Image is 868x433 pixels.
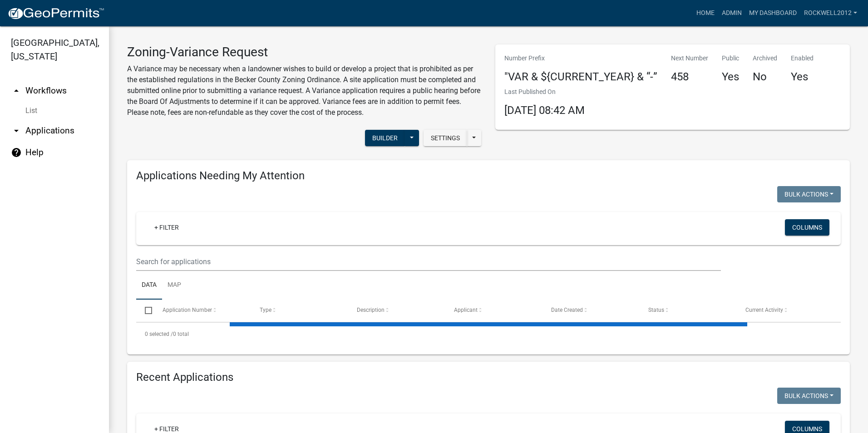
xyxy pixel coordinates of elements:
datatable-header-cell: Select [136,300,153,321]
p: Enabled [791,54,814,63]
p: Next Number [671,54,708,63]
i: arrow_drop_down [11,125,22,136]
h4: "VAR & ${CURRENT_YEAR} & “-” [504,70,657,84]
h4: Yes [791,70,814,84]
span: Applicant [454,307,478,313]
h4: Yes [722,70,739,84]
span: Description [357,307,385,313]
p: Public [722,54,739,63]
h3: Zoning-Variance Request [127,44,482,60]
i: arrow_drop_up [11,85,22,96]
button: Builder [365,130,405,146]
h4: Recent Applications [136,371,841,384]
button: Bulk Actions [777,186,841,202]
h4: 458 [671,70,708,84]
datatable-header-cell: Application Number [153,300,251,321]
datatable-header-cell: Applicant [445,300,542,321]
a: + Filter [147,219,186,236]
i: help [11,147,22,158]
datatable-header-cell: Date Created [542,300,640,321]
button: Settings [424,130,467,146]
span: [DATE] 08:42 AM [504,104,585,117]
a: My Dashboard [745,5,800,22]
h4: Applications Needing My Attention [136,169,841,182]
p: Number Prefix [504,54,657,63]
span: Current Activity [745,307,783,313]
a: Home [693,5,718,22]
span: Application Number [163,307,212,313]
button: Bulk Actions [777,388,841,404]
span: Type [260,307,271,313]
p: Last Published On [504,87,585,97]
div: 0 total [136,323,841,345]
datatable-header-cell: Description [348,300,445,321]
h4: No [753,70,777,84]
span: Status [648,307,664,313]
a: Admin [718,5,745,22]
a: Data [136,271,162,300]
p: A Variance may be necessary when a landowner wishes to build or develop a project that is prohibi... [127,64,482,118]
p: Archived [753,54,777,63]
datatable-header-cell: Type [251,300,348,321]
datatable-header-cell: Current Activity [737,300,834,321]
button: Columns [785,219,829,236]
a: Map [162,271,187,300]
span: 0 selected / [145,331,173,337]
span: Date Created [551,307,583,313]
a: Rockwell2012 [800,5,861,22]
input: Search for applications [136,252,721,271]
datatable-header-cell: Status [640,300,737,321]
